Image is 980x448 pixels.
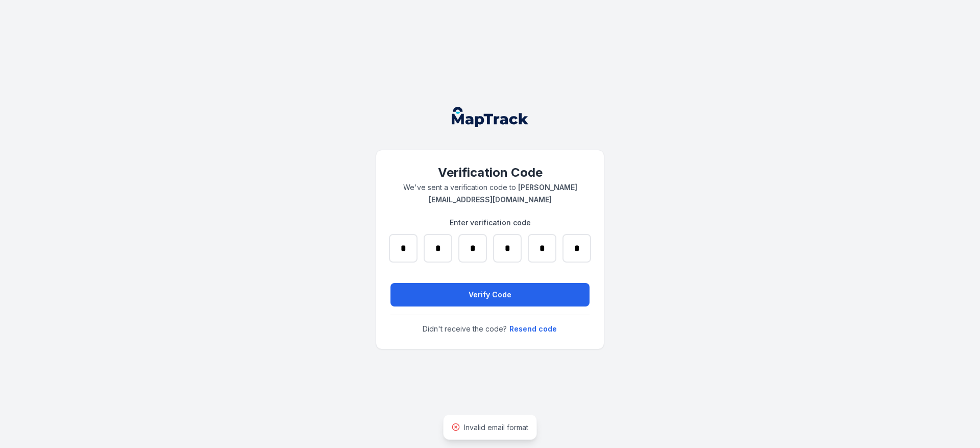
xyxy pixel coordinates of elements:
input: Digit 4 [493,234,522,263]
span: We've sent a verification code to [403,183,577,204]
button: Verify Code [390,283,590,306]
input: Digit 2 [424,234,452,263]
span: Didn't receive the code? [390,323,590,335]
input: Digit 5 [528,234,556,263]
button: Resend code [509,323,557,335]
input: Digit 1 [389,234,418,263]
label: Enter verification code [390,218,590,228]
span: Invalid email format [464,423,528,432]
h1: Verification Code [390,164,590,181]
input: Digit 3 [458,234,487,263]
nav: Global [435,107,545,127]
input: Digit 6 [562,234,591,263]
